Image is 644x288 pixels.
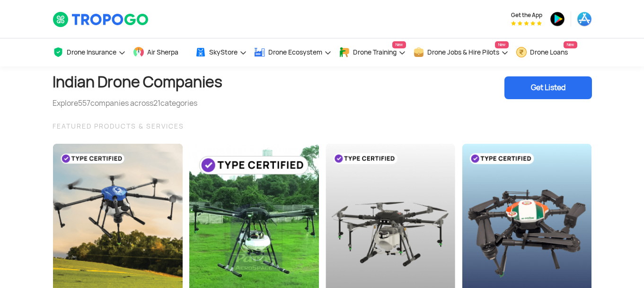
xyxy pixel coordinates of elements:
[147,48,178,56] span: Air Sherpa
[133,38,188,66] a: Air Sherpa
[392,41,406,48] span: New
[530,48,568,56] span: Drone Loans
[268,48,322,56] span: Drone Ecosystem
[564,41,577,48] span: New
[495,41,509,48] span: New
[153,98,160,108] span: 21
[413,38,509,66] a: Drone Jobs & Hire PilotsNew
[53,66,222,98] h1: Indian Drone Companies
[53,98,222,109] div: Explore companies across categories
[504,76,592,99] div: Get Listed
[353,48,397,56] span: Drone Training
[516,38,577,66] a: Drone LoansNew
[209,48,238,56] span: SkyStore
[195,38,247,66] a: SkyStore
[427,48,499,56] span: Drone Jobs & Hire Pilots
[511,21,542,26] img: App Raking
[339,38,406,66] a: Drone TrainingNew
[78,98,90,108] span: 557
[53,11,150,28] img: TropoGo Logo
[53,38,126,66] a: Drone Insurance
[577,11,592,27] img: ic_appstore.png
[550,11,565,27] img: ic_playstore.png
[511,11,542,19] span: Get the App
[67,48,116,56] span: Drone Insurance
[254,38,332,66] a: Drone Ecosystem
[53,121,592,132] div: FEATURED PRODUCTS & SERVICES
